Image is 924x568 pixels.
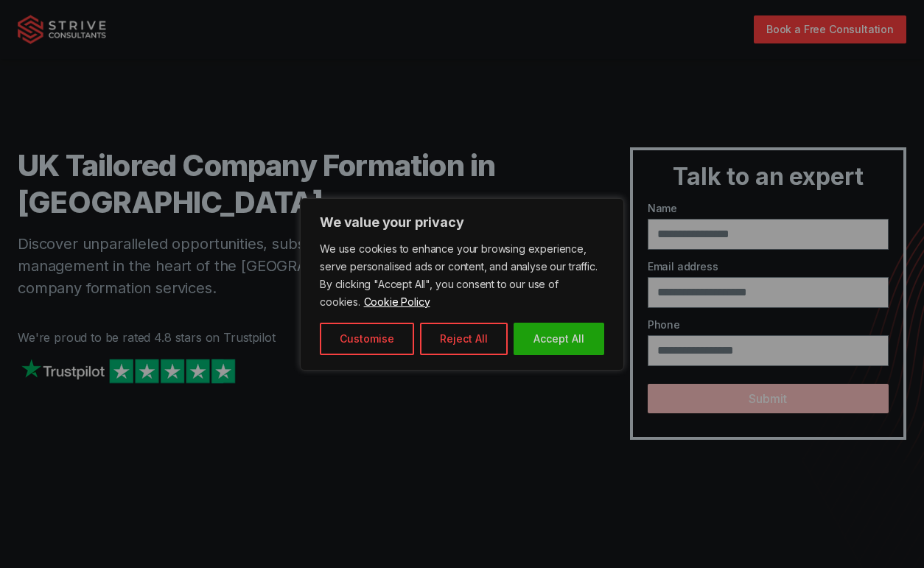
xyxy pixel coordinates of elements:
[363,295,431,309] a: Cookie Policy
[320,323,414,355] button: Customise
[514,323,604,355] button: Accept All
[300,198,624,371] div: We value your privacy
[320,214,604,231] p: We value your privacy
[420,323,508,355] button: Reject All
[320,240,604,311] p: We use cookies to enhance your browsing experience, serve personalised ads or content, and analys...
